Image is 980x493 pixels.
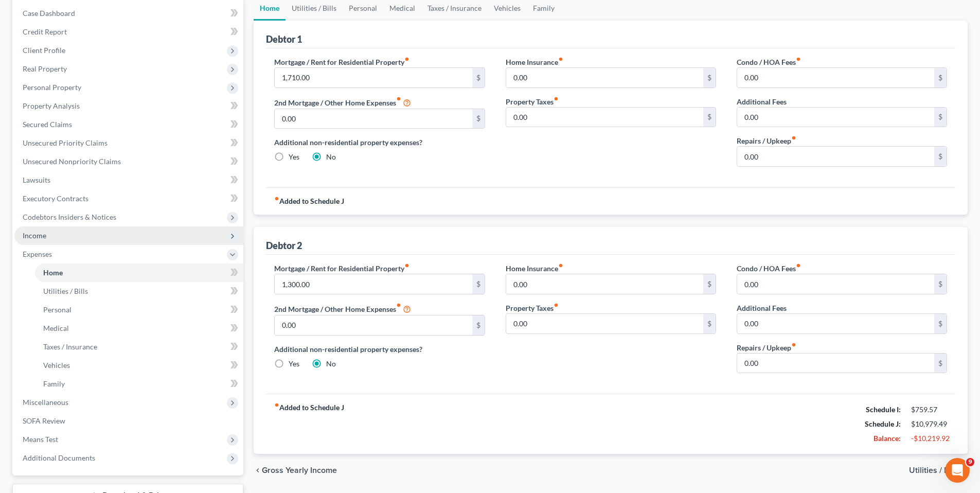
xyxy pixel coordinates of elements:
[35,319,243,338] a: Medical
[23,46,65,55] span: Client Profile
[274,96,411,109] label: 2nd Mortgage / Other Home Expenses
[274,402,279,408] i: fiber_manual_record
[23,138,108,147] span: Unsecured Priority Claims
[703,108,716,127] div: $
[181,4,199,23] div: Close
[14,412,243,430] a: SOFA Review
[50,13,96,23] p: Active 3h ago
[506,57,563,67] label: Home Insurance
[23,250,52,258] span: Expenses
[23,101,80,110] span: Property Analysis
[791,342,796,347] i: fiber_manual_record
[326,359,336,369] label: No
[43,324,69,332] span: Medical
[909,466,968,474] button: Utilities / Bills chevron_right
[274,57,409,67] label: Mortgage / Rent for Residential Property
[865,419,901,428] strong: Schedule J:
[558,263,563,268] i: fiber_manual_record
[404,263,409,268] i: fiber_manual_record
[23,157,121,166] span: Unsecured Nonpriority Claims
[266,33,302,45] div: Debtor 1
[35,301,243,319] a: Personal
[274,137,485,148] label: Additional non-residential property expenses?
[23,435,58,444] span: Means Test
[506,68,703,87] input: --
[472,68,485,87] div: $
[506,263,563,274] label: Home Insurance
[50,5,117,13] h1: [PERSON_NAME]
[472,315,485,335] div: $
[23,83,81,92] span: Personal Property
[23,213,116,221] span: Codebtors Insiders & Notices
[934,354,947,373] div: $
[289,359,299,369] label: Yes
[161,4,181,24] button: Home
[43,287,88,295] span: Utilities / Bills
[16,337,24,345] button: Emoji picker
[506,274,703,294] input: --
[966,458,974,466] span: 9
[737,342,796,353] label: Repairs / Upkeep
[737,314,934,333] input: --
[176,333,193,349] button: Send a message…
[16,87,147,106] b: 🚨ATTN: [GEOGRAPHIC_DATA] of [US_STATE]
[262,466,337,474] span: Gross Yearly Income
[737,263,801,274] label: Condo / HOA Fees
[796,263,801,268] i: fiber_manual_record
[703,314,716,333] div: $
[16,112,161,183] div: The court has added a new Credit Counseling Field that we need to update upon filing. Please remo...
[289,152,299,162] label: Yes
[254,466,337,474] button: chevron_left Gross Yearly Income
[35,263,243,282] a: Home
[23,416,65,425] span: SOFA Review
[274,196,344,206] strong: Added to Schedule J
[506,314,703,333] input: --
[49,337,57,345] button: Upload attachment
[14,4,243,23] a: Case Dashboard
[934,108,947,127] div: $
[326,152,336,162] label: No
[791,135,796,140] i: fiber_manual_record
[737,354,934,373] input: --
[14,152,243,171] a: Unsecured Nonpriority Claims
[266,239,302,252] div: Debtor 2
[23,453,95,462] span: Additional Documents
[14,171,243,189] a: Lawsuits
[945,458,970,483] iframe: Intercom live chat
[874,434,901,443] strong: Balance:
[404,57,409,62] i: fiber_manual_record
[23,9,75,17] span: Case Dashboard
[934,147,947,166] div: $
[43,268,63,277] span: Home
[35,338,243,356] a: Taxes / Insurance
[65,337,74,345] button: Start recording
[35,375,243,393] a: Family
[934,314,947,333] div: $
[396,303,401,308] i: fiber_manual_record
[7,4,26,24] button: go back
[14,189,243,208] a: Executory Contracts
[934,68,947,87] div: $
[737,57,801,67] label: Condo / HOA Fees
[737,147,934,166] input: --
[274,344,485,355] label: Additional non-residential property expenses?
[703,274,716,294] div: $
[274,263,409,274] label: Mortgage / Rent for Residential Property
[35,356,243,375] a: Vehicles
[9,315,197,333] textarea: Message…
[8,81,169,189] div: 🚨ATTN: [GEOGRAPHIC_DATA] of [US_STATE]The court has added a new Credit Counseling Field that we n...
[29,6,46,22] img: Profile image for Katie
[737,68,934,87] input: --
[254,466,262,474] i: chevron_left
[911,419,947,429] div: $10,979.49
[275,109,472,129] input: --
[737,274,934,294] input: --
[274,303,411,315] label: 2nd Mortgage / Other Home Expenses
[506,108,703,127] input: --
[43,361,70,369] span: Vehicles
[275,68,472,87] input: --
[275,315,472,335] input: --
[703,68,716,87] div: $
[911,433,947,444] div: -$10,219.92
[23,194,88,203] span: Executory Contracts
